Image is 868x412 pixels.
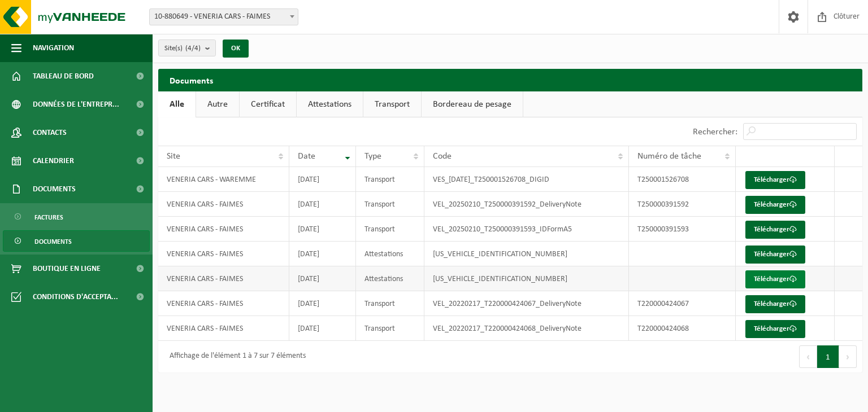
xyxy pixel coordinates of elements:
[745,295,805,313] a: Télécharger
[289,167,356,192] td: [DATE]
[356,167,424,192] td: Transport
[289,192,356,217] td: [DATE]
[158,291,289,316] td: VENERIA CARS - FAIMES
[223,40,249,58] button: OK
[164,40,201,57] span: Site(s)
[297,91,363,117] a: Attestations
[424,316,629,341] td: VEL_20220217_T220000424068_DeliveryNote
[3,206,150,227] a: Factures
[167,152,180,161] span: Site
[196,91,239,117] a: Autre
[629,217,735,242] td: T250000391593
[424,217,629,242] td: VEL_20250210_T250000391593_IDFormA5
[356,316,424,341] td: Transport
[745,246,805,264] a: Télécharger
[839,345,857,368] button: Next
[424,266,629,291] td: [US_VEHICLE_IDENTIFICATION_NUMBER]
[433,152,452,161] span: Code
[693,128,737,137] label: Rechercher:
[817,345,839,368] button: 1
[629,316,735,341] td: T220000424068
[33,283,118,311] span: Conditions d'accepta...
[629,291,735,316] td: T220000424067
[164,347,306,367] div: Affichage de l'élément 1 à 7 sur 7 éléments
[158,217,289,242] td: VENERIA CARS - FAIMES
[629,167,735,192] td: T250001526708
[158,167,289,192] td: VENERIA CARS - WAREMME
[33,175,76,203] span: Documents
[158,192,289,217] td: VENERIA CARS - FAIMES
[356,192,424,217] td: Transport
[3,230,150,252] a: Documents
[363,91,421,117] a: Transport
[745,171,805,189] a: Télécharger
[298,152,315,161] span: Date
[158,242,289,266] td: VENERIA CARS - FAIMES
[33,90,119,119] span: Données de l'entrepr...
[364,152,381,161] span: Type
[289,242,356,266] td: [DATE]
[745,320,805,338] a: Télécharger
[356,266,424,291] td: Attestations
[150,9,298,25] span: 10-880649 - VENERIA CARS - FAIMES
[356,242,424,266] td: Attestations
[289,291,356,316] td: [DATE]
[422,91,523,117] a: Bordereau de pesage
[424,192,629,217] td: VEL_20250210_T250000391592_DeliveryNote
[33,147,74,175] span: Calendrier
[629,192,735,217] td: T250000391592
[33,119,67,147] span: Contacts
[745,270,805,288] a: Télécharger
[289,266,356,291] td: [DATE]
[289,316,356,341] td: [DATE]
[158,40,216,56] button: Site(s)(4/4)
[158,266,289,291] td: VENERIA CARS - FAIMES
[356,217,424,242] td: Transport
[34,231,72,252] span: Documents
[424,242,629,266] td: [US_VEHICLE_IDENTIFICATION_NUMBER]
[356,291,424,316] td: Transport
[799,345,817,368] button: Previous
[33,34,74,62] span: Navigation
[240,91,296,117] a: Certificat
[424,291,629,316] td: VEL_20220217_T220000424067_DeliveryNote
[34,207,63,228] span: Factures
[424,167,629,192] td: VES_[DATE]_T250001526708_DIGID
[149,8,298,25] span: 10-880649 - VENERIA CARS - FAIMES
[185,45,201,52] count: (4/4)
[289,217,356,242] td: [DATE]
[745,221,805,239] a: Télécharger
[33,255,101,283] span: Boutique en ligne
[158,69,862,91] h2: Documents
[158,316,289,341] td: VENERIA CARS - FAIMES
[158,91,196,117] a: Alle
[33,62,94,90] span: Tableau de bord
[637,152,701,161] span: Numéro de tâche
[745,196,805,214] a: Télécharger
